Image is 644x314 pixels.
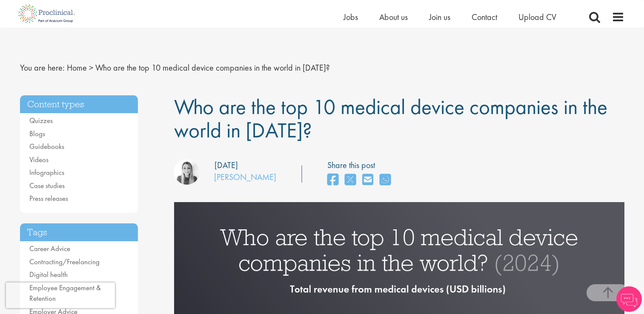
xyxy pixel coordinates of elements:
[29,194,68,203] a: Press releases
[345,171,356,189] a: share on twitter
[174,93,607,144] span: Who are the top 10 medical device companies in the world in [DATE]?
[6,283,115,308] iframe: reCAPTCHA
[327,159,395,171] label: Share this post
[343,11,358,23] a: Jobs
[20,95,138,114] h3: Content types
[29,116,53,125] a: Quizzes
[29,270,68,279] a: Digital health
[327,171,338,189] a: share on facebook
[616,286,642,312] img: Chatbot
[429,11,450,23] a: Join us
[95,62,330,73] span: Who are the top 10 medical device companies in the world in [DATE]?
[89,62,93,73] span: >
[214,171,276,183] a: [PERSON_NAME]
[380,171,391,189] a: share on whats app
[29,142,64,151] a: Guidebooks
[29,244,70,253] a: Career Advice
[29,155,49,164] a: Videos
[362,171,373,189] a: share on email
[174,159,200,185] img: Hannah Burke
[472,11,497,23] a: Contact
[29,129,45,138] a: Blogs
[215,159,238,171] div: [DATE]
[518,11,556,23] a: Upload CV
[29,181,65,190] a: Case studies
[29,168,64,177] a: Infographics
[67,62,87,73] a: breadcrumb link
[29,257,100,266] a: Contracting/Freelancing
[379,11,408,23] a: About us
[20,223,138,242] h3: Tags
[20,62,65,73] span: You are here:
